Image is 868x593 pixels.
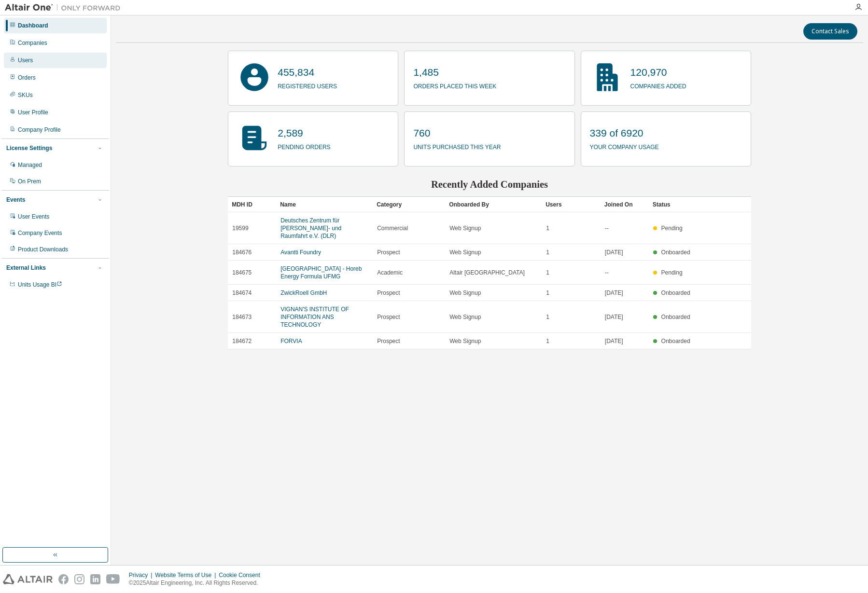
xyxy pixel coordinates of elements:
span: Pending [661,269,683,276]
img: linkedin.svg [90,574,100,584]
span: 1 [546,313,549,321]
p: orders placed this week [413,80,496,91]
div: Name [280,197,369,212]
span: Web Signup [449,313,481,321]
span: Web Signup [449,248,481,256]
img: youtube.svg [106,574,120,584]
p: 339 of 6920 [590,126,659,140]
span: Commercial [377,224,408,232]
span: [DATE] [605,313,623,321]
a: Avantti Foundry [280,249,321,256]
a: FORVIA [280,338,302,345]
span: 184673 [232,313,252,321]
div: Events [6,196,25,204]
p: 2,589 [278,126,330,140]
span: Prospect [377,337,400,345]
div: License Settings [6,144,52,152]
span: 184672 [232,337,252,345]
span: [DATE] [605,289,623,297]
div: Users [546,197,597,212]
div: Users [18,56,33,64]
span: [DATE] [605,337,623,345]
span: Prospect [377,289,400,297]
span: Academic [377,269,403,276]
span: Web Signup [449,337,481,345]
span: Web Signup [449,224,481,232]
h2: Recently Added Companies [228,178,751,191]
button: Contact Sales [803,23,857,40]
span: [DATE] [605,248,623,256]
span: Onboarded [661,249,690,256]
span: 1 [546,289,549,297]
span: Prospect [377,248,400,256]
span: Altair [GEOGRAPHIC_DATA] [449,269,525,276]
p: companies added [630,80,686,91]
div: MDH ID [232,197,272,212]
p: 1,485 [413,65,496,80]
div: Company Profile [18,126,61,134]
a: VIGNAN'S INSTITUTE OF INFORMATION ANS TECHNOLOGY [280,306,349,328]
a: [GEOGRAPHIC_DATA] - Horeb Energy Formula UFMG [280,265,362,280]
p: 760 [413,126,501,140]
p: your company usage [590,140,659,152]
div: Product Downloads [18,246,68,253]
div: Orders [18,74,36,82]
span: 1 [546,337,549,345]
span: 1 [546,224,549,232]
div: On Prem [18,178,41,185]
span: Onboarded [661,290,690,296]
p: units purchased this year [413,140,501,152]
span: -- [605,224,609,232]
div: Cookie Consent [219,571,266,579]
span: Onboarded [661,338,690,345]
img: altair_logo.svg [3,574,53,584]
div: User Profile [18,109,48,116]
span: 1 [546,248,549,256]
div: User Events [18,213,49,221]
span: 184676 [232,248,252,256]
a: ZwickRoell GmbH [280,290,327,296]
span: Web Signup [449,289,481,297]
span: -- [605,269,609,276]
div: Status [653,197,693,212]
span: Units Usage BI [18,281,62,288]
p: 455,834 [278,65,337,80]
div: Company Events [18,229,62,237]
span: 184674 [232,289,252,297]
span: Onboarded [661,314,690,320]
div: Dashboard [18,22,48,29]
p: 120,970 [630,65,686,80]
a: Deutsches Zentrum für [PERSON_NAME]- und Raumfahrt e.V. (DLR) [280,217,341,239]
div: Privacy [129,571,155,579]
div: Onboarded By [449,197,538,212]
div: SKUs [18,91,33,99]
span: 19599 [232,224,248,232]
span: 184675 [232,269,252,276]
span: 1 [546,269,549,276]
div: Joined On [604,197,645,212]
div: Category [377,197,441,212]
div: Managed [18,161,42,169]
div: Companies [18,39,47,47]
img: Altair One [5,3,126,13]
p: registered users [278,80,337,91]
img: instagram.svg [74,574,84,584]
span: Prospect [377,313,400,321]
p: pending orders [278,140,330,152]
div: Website Terms of Use [155,571,219,579]
img: facebook.svg [58,574,69,584]
p: © 2025 Altair Engineering, Inc. All Rights Reserved. [129,579,266,587]
div: External Links [6,264,46,272]
span: Pending [661,225,683,232]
